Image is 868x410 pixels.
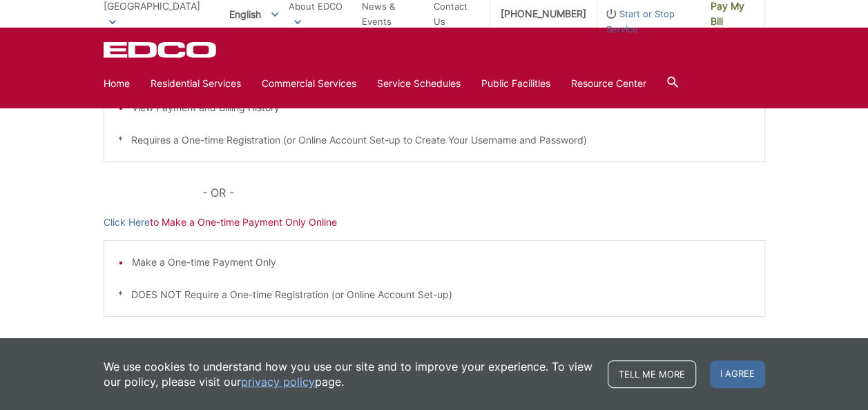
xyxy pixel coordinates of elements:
[710,360,765,388] span: I agree
[202,183,764,202] p: - OR -
[104,359,594,389] p: We use cookies to understand how you use our site and to improve your experience. To view our pol...
[104,215,150,230] a: Click Here
[104,76,130,91] a: Home
[219,3,289,26] span: English
[377,76,461,91] a: Service Schedules
[481,76,550,91] a: Public Facilities
[262,76,356,91] a: Commercial Services
[118,133,751,148] p: * Requires a One-time Registration (or Online Account Set-up to Create Your Username and Password)
[571,76,646,91] a: Resource Center
[241,374,315,389] a: privacy policy
[608,360,696,388] a: Tell me more
[104,41,218,58] a: EDCD logo. Return to the homepage.
[151,76,241,91] a: Residential Services
[132,255,751,270] li: Make a One-time Payment Only
[104,215,765,230] p: to Make a One-time Payment Only Online
[118,287,751,302] p: * DOES NOT Require a One-time Registration (or Online Account Set-up)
